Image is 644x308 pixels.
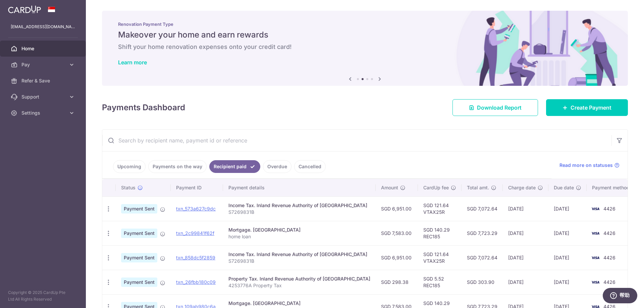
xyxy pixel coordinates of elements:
td: [DATE] [548,196,587,221]
h6: Shift your home renovation expenses onto your credit card! [118,43,612,51]
span: 4426 [603,206,615,211]
span: Pay [21,61,66,68]
th: Payment ID [171,179,223,196]
span: Home [21,45,66,52]
h5: Makeover your home and earn rewards [118,29,612,40]
span: Support [21,94,66,100]
td: [DATE] [503,221,548,245]
span: 4426 [603,230,615,236]
p: home loan [228,233,370,240]
h4: Payments Dashboard [102,102,185,114]
td: [DATE] [503,270,548,294]
div: Mortgage. [GEOGRAPHIC_DATA] [228,300,370,307]
span: Charge date [508,184,536,191]
td: SGD 7,583.00 [376,221,418,245]
div: Income Tax. Inland Revenue Authority of [GEOGRAPHIC_DATA] [228,251,370,258]
a: txn_858dc5f2859 [176,255,215,260]
p: 4253776A Property Tax [228,282,370,289]
td: SGD 7,723.29 [462,221,503,245]
p: S7269831B [228,209,370,215]
span: Refer & Save [21,77,66,84]
img: Bank Card [589,278,602,286]
td: SGD 140.29 REC185 [418,221,462,245]
a: Payments on the way [148,160,207,173]
span: 4426 [603,255,615,260]
span: CardUp fee [423,184,449,191]
td: SGD 303.90 [462,270,503,294]
td: [DATE] [548,245,587,270]
img: Bank Card [589,254,602,262]
input: Search by recipient name, payment id or reference [102,130,611,151]
a: txn_26fbb180c09 [176,279,216,285]
a: Download Report [452,99,538,116]
td: [DATE] [503,196,548,221]
span: Payment Sent [121,253,157,262]
span: Total amt. [467,184,489,191]
a: Overdue [263,160,291,173]
td: SGD 121.64 VTAX25R [418,196,462,221]
div: Income Tax. Inland Revenue Authority of [GEOGRAPHIC_DATA] [228,202,370,209]
a: Upcoming [113,160,146,173]
td: [DATE] [548,221,587,245]
div: Mortgage. [GEOGRAPHIC_DATA] [228,227,370,233]
span: 4426 [603,279,615,285]
a: Learn more [118,59,147,66]
p: Renovation Payment Type [118,21,612,27]
iframe: 打开一个小组件，您可以在其中找到更多信息 [602,288,637,305]
span: Payment Sent [121,278,157,287]
p: [EMAIL_ADDRESS][DOMAIN_NAME] [11,23,75,30]
span: Payment Sent [121,229,157,238]
th: Payment details [223,179,376,196]
a: Cancelled [294,160,326,173]
td: [DATE] [503,245,548,270]
a: Recipient paid [209,160,260,173]
span: Payment Sent [121,204,157,213]
td: SGD 7,072.64 [462,245,503,270]
span: Status [121,184,136,191]
td: SGD 121.64 VTAX25R [418,245,462,270]
p: S7269831B [228,258,370,264]
img: Renovation banner [102,11,628,86]
td: SGD 6,951.00 [376,245,418,270]
td: SGD 7,072.64 [462,196,503,221]
img: CardUp [8,5,41,13]
span: Settings [21,110,66,116]
td: SGD 5.52 REC185 [418,270,462,294]
img: Bank Card [589,205,602,213]
a: Create Payment [546,99,628,116]
span: Due date [554,184,574,191]
a: Read more on statuses [559,162,620,169]
span: Create Payment [571,104,611,112]
td: [DATE] [548,270,587,294]
a: txn_2c99841f62f [176,230,214,236]
div: Property Tax. Inland Revenue Authority of [GEOGRAPHIC_DATA] [228,275,370,282]
th: Payment method [587,179,638,196]
td: SGD 6,951.00 [376,196,418,221]
a: txn_573a627c9dc [176,206,216,211]
span: Amount [381,184,398,191]
img: Bank Card [589,229,602,237]
span: Read more on statuses [559,162,613,169]
td: SGD 298.38 [376,270,418,294]
span: Download Report [477,104,522,112]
